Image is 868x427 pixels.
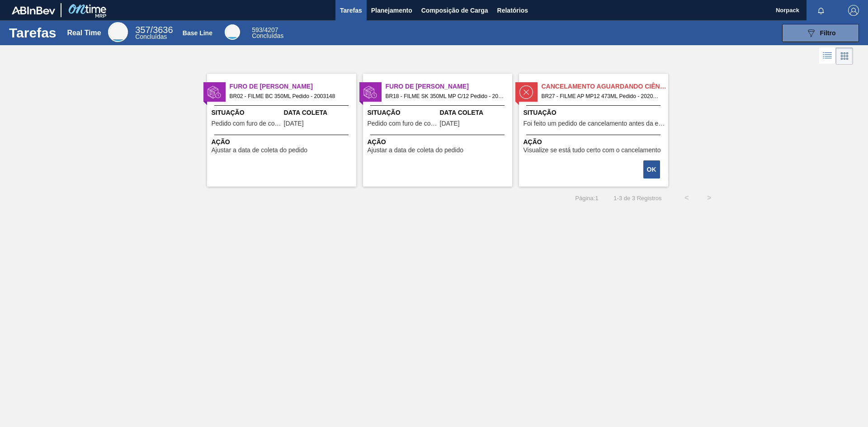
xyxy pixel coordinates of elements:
[612,195,662,202] span: 1 - 3 de 3 Registros
[368,108,438,117] span: Situação
[135,33,167,40] span: Concluídas
[212,120,282,127] span: Pedido com furo de coleta
[212,147,308,154] span: Ajustar a data de coleta do pedido
[542,82,668,91] span: Cancelamento aguardando ciência
[440,120,460,127] span: 11/09/2025
[820,29,836,37] span: Filtro
[284,108,354,117] span: Data Coleta
[252,26,262,33] span: 593
[135,25,150,35] span: 357
[230,91,349,101] span: BR02 - FILME BC 350ML Pedido - 2003148
[230,82,356,91] span: Furo de Coleta
[368,137,510,147] span: Ação
[284,120,304,127] span: 08/09/2025
[183,29,212,37] div: Base Line
[819,47,836,65] div: Visão em Lista
[208,85,221,99] img: status
[67,29,101,37] div: Real Time
[524,147,661,154] span: Visualize se está tudo certo com o cancelamento
[386,91,505,101] span: BR18 - FILME SK 350ML MP C/12 Pedido - 2006639
[368,147,464,154] span: Ajustar a data de coleta do pedido
[12,6,55,14] img: TNhmsLtSVTkK8tSr43FrP2fwEKptu5GPRR3wAAAABJRU5ErkJggg==
[542,91,661,101] span: BR27 - FILME AP MP12 473ML Pedido - 2020923
[212,108,282,117] span: Situação
[524,120,666,127] span: Foi feito um pedido de cancelamento antes da etapa de aguardando faturamento
[371,5,412,16] span: Planejamento
[225,24,240,40] div: Base Line
[386,82,512,91] span: Furo de Coleta
[519,85,533,99] img: status
[135,26,173,40] div: Real Time
[421,5,488,16] span: Composição de Carga
[212,137,354,147] span: Ação
[363,85,377,99] img: status
[135,25,173,35] span: / 3636
[575,195,598,202] span: Página : 1
[643,160,660,178] button: OK
[848,5,859,16] img: Logout
[340,5,362,16] span: Tarefas
[807,4,835,17] button: Notificações
[252,27,283,39] div: Base Line
[782,24,859,42] button: Filtro
[524,137,666,147] span: Ação
[497,5,528,16] span: Relatórios
[252,32,283,39] span: Concluídas
[698,187,721,209] button: >
[9,28,57,38] h1: Tarefas
[108,22,128,42] div: Real Time
[440,108,510,117] span: Data Coleta
[524,108,666,117] span: Situação
[644,160,661,179] div: Completar tarefa: 30068917
[836,47,853,65] div: Visão em Cards
[368,120,438,127] span: Pedido com furo de coleta
[252,26,278,33] span: / 4207
[675,187,698,209] button: <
